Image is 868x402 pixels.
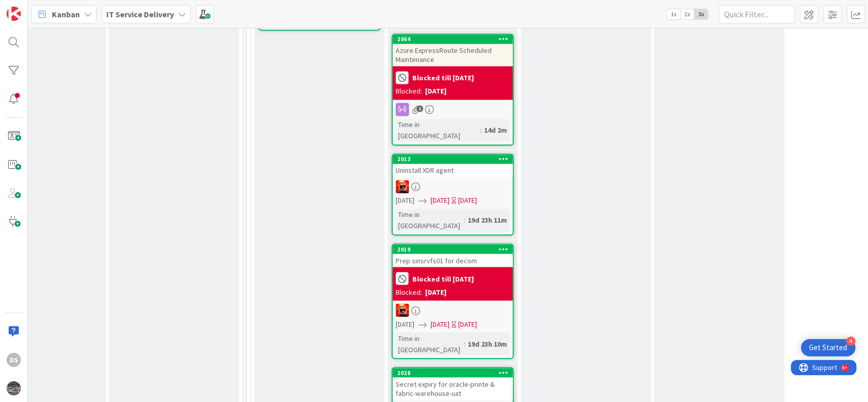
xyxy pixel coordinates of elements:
[694,9,708,19] span: 3x
[396,195,414,206] span: [DATE]
[412,74,474,81] b: Blocked till [DATE]
[7,381,21,395] img: avatar
[396,332,464,355] div: Time in [GEOGRAPHIC_DATA]
[393,368,513,399] div: 2028Secret expiry for oracle-printe & fabric-warehouse-uat
[393,164,513,177] div: Uninstall XDR agent
[465,338,510,349] div: 19d 23h 10m
[393,244,513,267] div: 2019Prep sinsrvfs01 for decom
[396,180,409,193] img: VN
[106,9,174,19] b: IT Service Delivery
[719,5,795,23] input: Quick Filter...
[801,339,855,356] div: Open Get Started checklist, remaining modules: 4
[51,4,56,12] div: 9+
[465,214,510,226] div: 19d 23h 11m
[393,35,513,44] div: 2064
[809,343,847,353] div: Get Started
[397,36,513,43] div: 2064
[431,319,450,329] span: [DATE]
[397,156,513,163] div: 2013
[480,125,482,136] span: :
[431,195,450,206] span: [DATE]
[396,119,480,141] div: Time in [GEOGRAPHIC_DATA]
[393,44,513,66] div: Azure ExpressRoute Scheduled Maintenance
[396,319,414,329] span: [DATE]
[425,86,446,97] div: [DATE]
[393,35,513,66] div: 2064Azure ExpressRoute Scheduled Maintenance
[396,303,409,317] img: VN
[21,2,46,14] span: Support
[846,336,855,346] div: 4
[393,180,513,193] div: VN
[397,369,513,376] div: 2028
[464,214,465,226] span: :
[7,353,21,367] div: DS
[458,319,477,329] div: [DATE]
[393,244,513,254] div: 2019
[393,377,513,399] div: Secret expiry for oracle-printe & fabric-warehouse-uat
[393,154,513,164] div: 2013
[412,275,474,282] b: Blocked till [DATE]
[52,8,80,20] span: Kanban
[393,368,513,377] div: 2028
[482,125,510,136] div: 14d 2m
[416,105,423,112] span: 1
[425,287,446,297] div: [DATE]
[397,245,513,253] div: 2019
[680,9,694,19] span: 2x
[393,303,513,317] div: VN
[396,209,464,231] div: Time in [GEOGRAPHIC_DATA]
[464,338,465,349] span: :
[7,7,21,21] img: Visit kanbanzone.com
[393,154,513,177] div: 2013Uninstall XDR agent
[396,287,422,297] div: Blocked:
[667,9,680,19] span: 1x
[393,254,513,267] div: Prep sinsrvfs01 for decom
[458,195,477,206] div: [DATE]
[396,86,422,97] div: Blocked:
